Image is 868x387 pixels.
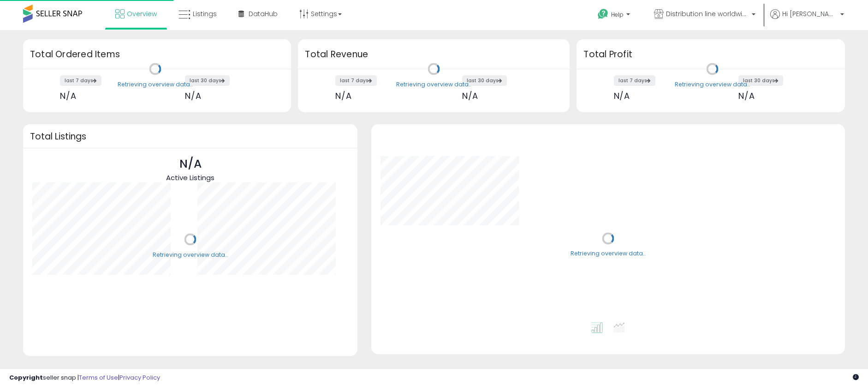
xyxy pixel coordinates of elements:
div: Retrieving overview data.. [396,80,471,89]
span: Overview [127,9,157,18]
strong: Copyright [9,373,43,382]
span: Help [611,11,624,18]
span: DataHub [249,9,278,18]
div: Retrieving overview data.. [118,80,193,89]
a: Terms of Use [79,373,118,382]
span: Listings [193,9,217,18]
a: Hi [PERSON_NAME] [770,9,844,30]
a: Help [590,1,639,30]
i: Get Help [597,8,609,20]
div: Retrieving overview data.. [675,80,750,89]
div: seller snap | | [9,374,160,382]
a: Privacy Policy [119,373,160,382]
div: Retrieving overview data.. [571,250,646,258]
div: Retrieving overview data.. [153,251,228,259]
span: Hi [PERSON_NAME] [782,9,838,18]
span: Distribution line worldwide [666,9,749,18]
